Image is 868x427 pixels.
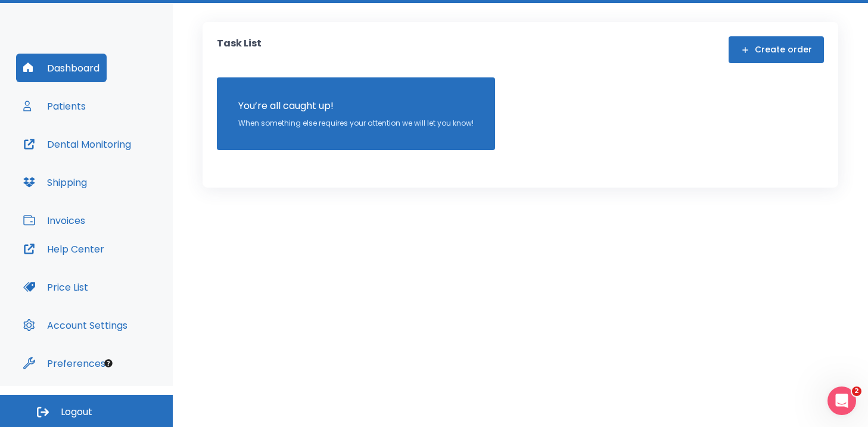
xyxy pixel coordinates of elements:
[852,387,861,396] span: 2
[16,130,138,158] button: Dental Monitoring
[729,36,824,63] button: Create order
[103,358,114,369] div: Tooltip anchor
[238,99,474,113] p: You’re all caught up!
[61,406,92,419] span: Logout
[16,54,107,82] button: Dashboard
[827,387,856,415] iframe: Intercom live chat
[16,206,92,235] button: Invoices
[16,92,93,120] button: Patients
[16,311,135,339] button: Account Settings
[16,235,111,263] button: Help Center
[16,349,113,378] button: Preferences
[238,118,474,129] p: When something else requires your attention we will let you know!
[16,273,95,301] button: Price List
[217,36,262,63] p: Task List
[16,168,94,197] button: Shipping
